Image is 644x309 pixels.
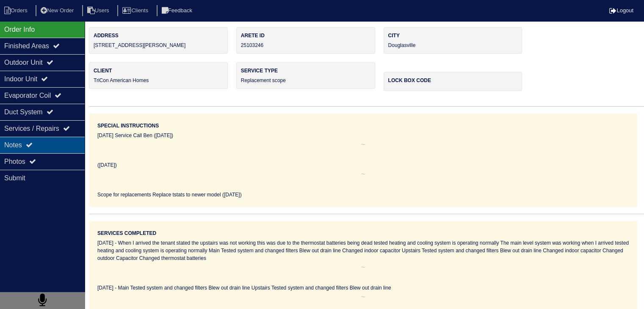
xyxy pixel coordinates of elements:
label: City [388,32,518,39]
a: Clients [117,7,155,14]
label: Lock box code [388,77,518,84]
a: Logout [609,7,633,14]
li: Feedback [157,5,199,17]
div: [STREET_ADDRESS][PERSON_NAME] [89,27,228,54]
a: Users [82,7,116,14]
label: Special Instructions [97,122,159,130]
div: [DATE] Service Call Ben ([DATE]) [97,132,629,139]
li: Users [82,5,116,17]
li: New Order [36,5,80,17]
div: ([DATE]) [97,161,629,169]
label: Services Completed [97,229,156,237]
label: Arete ID [241,32,370,39]
div: Douglasville [384,27,522,54]
label: Address [94,32,223,39]
li: Clients [117,5,155,17]
label: Service Type [241,67,370,74]
div: 25103246 [236,27,375,54]
div: [DATE] - When I arrived the tenant stated the upstairs was not working this was due to the thermo... [97,239,629,262]
label: Client [94,67,223,74]
div: [DATE] - Main Tested system and changed filters Blew out drain line Upstairs Tested system and ch... [97,284,629,292]
div: TriCon American Homes [89,62,228,89]
div: Scope for replacements Replace tstats to newer model ([DATE]) [97,191,629,199]
a: New Order [36,7,80,14]
div: Replacement scope [236,62,375,89]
